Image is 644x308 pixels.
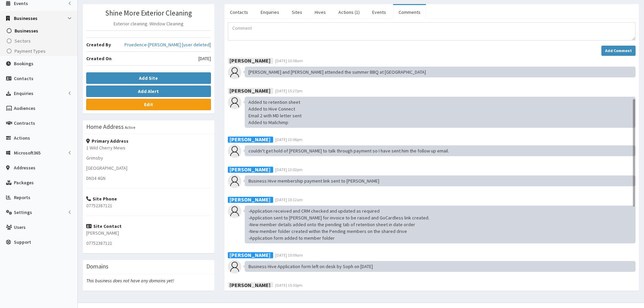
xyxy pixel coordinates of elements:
span: Businesses [14,15,38,21]
div: [PERSON_NAME] and [PERSON_NAME] attended the summer BBQ at [GEOGRAPHIC_DATA] [245,67,636,77]
a: Payment Types [2,46,77,56]
b: [PERSON_NAME] [230,166,270,172]
b: [PERSON_NAME] [230,57,270,64]
div: Business Hive Application form left on desk by Soph on [DATE] [245,261,636,272]
a: Sites [286,5,308,19]
b: [PERSON_NAME] [230,87,270,94]
h3: Shine More Exterior Cleaning [86,9,211,17]
b: [PERSON_NAME] [230,196,270,203]
a: Businesses [2,26,77,36]
span: Addresses [14,165,35,171]
span: [DATE] 15:27pm [275,88,303,93]
i: This business does not have any domains yet! [86,278,174,284]
p: DN34 4GN [86,175,211,182]
a: Enquiries [255,5,285,19]
b: Add Alert [138,88,159,94]
b: Add Site [139,75,158,81]
a: Actions (1) [333,5,365,19]
span: Actions [14,135,30,141]
a: Hives [309,5,331,19]
a: Comments [393,5,426,19]
b: Edit [144,101,153,108]
b: [PERSON_NAME] [230,281,270,288]
p: [GEOGRAPHIC_DATA] [86,165,211,171]
a: Pruedence-[PERSON_NAME] [user deleted] [124,41,211,48]
div: Business Hive membership payment link sent to [PERSON_NAME] [245,175,636,186]
div: -Application received and CRM checked and updated as required -Application sent to [PERSON_NAME] ... [245,206,636,243]
strong: Add Comment [605,48,632,53]
span: Events [14,0,28,6]
b: Created On [86,55,112,62]
textarea: Comment [228,22,636,41]
h3: Home Address [86,124,124,130]
span: Enquiries [14,90,33,96]
span: Sectors [15,38,31,44]
span: [DATE] 13:06pm [275,137,303,142]
b: Created By [86,42,111,48]
span: Support [14,239,31,245]
h3: Domains [86,263,109,269]
p: Exterior cleaning. Window Cleaning [86,20,211,27]
span: Contracts [14,120,35,126]
small: Active [125,125,135,130]
p: Grimsby [86,155,211,161]
button: Add Alert [86,86,211,97]
span: [DATE] 15:30pm [275,283,303,288]
span: Bookings [14,61,33,67]
span: Settings [14,209,32,215]
p: [PERSON_NAME] [86,230,211,236]
span: Contacts [14,75,33,81]
div: Added to retention sheet Added to Hive Connect Email 2 with MD letter sent Added to Mailchimp [245,97,636,128]
a: Events [367,5,391,19]
span: Reports [14,194,30,200]
span: [DATE] 10:58am [275,58,303,63]
span: [DATE] 10:09am [275,253,303,258]
span: Businesses [15,28,38,34]
strong: Site Phone [86,196,117,202]
span: Audiences [14,105,35,111]
a: Sectors [2,36,77,46]
span: [DATE] [198,55,211,62]
b: [PERSON_NAME] [230,251,270,258]
span: Payment Types [15,48,46,54]
strong: Site Contact [86,223,122,229]
span: Users [14,224,26,230]
p: 07752387121 [86,202,211,209]
strong: Primary Address [86,138,128,144]
button: Add Comment [601,46,636,56]
a: Contacts [224,5,254,19]
div: couldn't get hold of [PERSON_NAME] to talk through payment so I have sent him the follow up email. [245,145,636,156]
a: Edit [86,99,211,110]
p: 07752387121 [86,240,211,246]
span: Microsoft365 [14,150,41,156]
span: [DATE] 13:02pm [275,167,303,172]
span: [DATE] 10:12am [275,197,303,202]
b: [PERSON_NAME] [230,136,270,142]
p: 1 Wild Cherry Mews [86,144,211,151]
span: Packages [14,180,34,186]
